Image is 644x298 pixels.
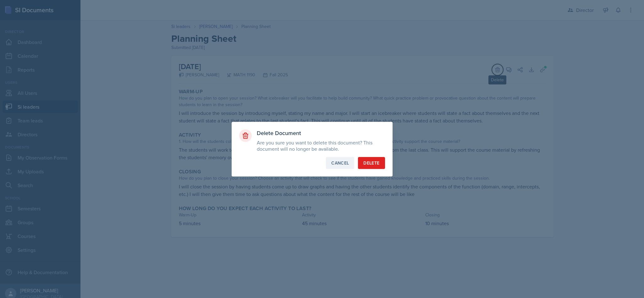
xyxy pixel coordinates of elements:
[257,129,385,137] h3: Delete Document
[358,157,385,169] button: Delete
[363,160,379,166] div: Delete
[331,160,349,166] div: Cancel
[326,157,354,169] button: Cancel
[257,139,385,152] p: Are you sure you want to delete this document? This document will no longer be available.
